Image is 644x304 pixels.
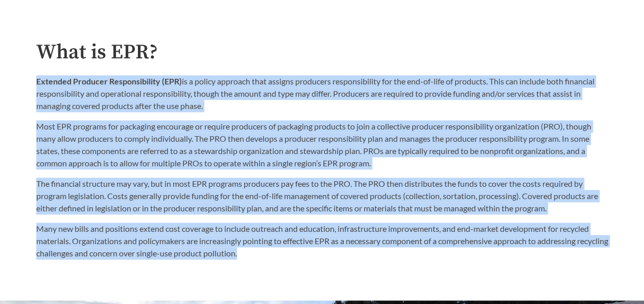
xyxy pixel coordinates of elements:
[36,120,608,169] p: Most EPR programs for packaging encourage or require producers of packaging products to join a co...
[36,178,608,214] p: The financial structure may vary, but in most EPR programs producers pay fees to the PRO. The PRO...
[36,223,608,259] p: Many new bills and positions extend cost coverage to include outreach and education, infrastructu...
[36,41,608,64] h2: What is EPR?
[36,75,608,112] p: is a policy approach that assigns producers responsibility for the end-of-life of products. This ...
[36,76,182,86] strong: Extended Producer Responsibility (EPR)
